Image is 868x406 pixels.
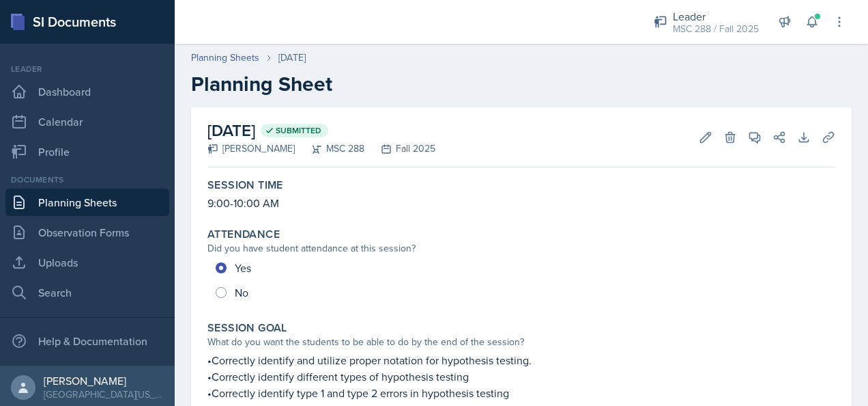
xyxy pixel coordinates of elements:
[5,78,169,105] a: Dashboard
[276,125,321,136] span: Submitted
[5,63,169,75] div: Leader
[295,141,364,156] div: MSC 288
[207,321,287,335] label: Session Goal
[673,8,759,25] div: Leader
[207,141,295,156] div: [PERSON_NAME]
[5,189,169,216] a: Planning Sheets
[5,174,169,186] div: Documents
[207,118,435,143] h2: [DATE]
[5,279,169,306] a: Search
[207,352,835,368] p: •Correctly identify and utilize proper notation for hypothesis testing.
[191,72,852,96] h2: Planning Sheet
[207,385,835,401] p: •Correctly identify type 1 and type 2 errors in hypothesis testing
[44,388,164,401] div: [GEOGRAPHIC_DATA][US_STATE] in [GEOGRAPHIC_DATA]
[207,368,835,385] p: •Correctly identify different types of hypothesis testing
[207,195,835,211] p: 9:00-10:00 AM
[673,22,759,36] div: MSC 288 / Fall 2025
[191,51,259,65] a: Planning Sheets
[5,327,169,355] div: Help & Documentation
[5,219,169,246] a: Observation Forms
[207,178,283,192] label: Session Time
[5,138,169,165] a: Profile
[364,141,435,156] div: Fall 2025
[207,228,280,241] label: Attendance
[44,374,164,388] div: [PERSON_NAME]
[5,108,169,135] a: Calendar
[207,335,835,349] div: What do you want the students to be able to do by the end of the session?
[278,51,306,65] div: [DATE]
[5,249,169,276] a: Uploads
[207,241,835,256] div: Did you have student attendance at this session?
